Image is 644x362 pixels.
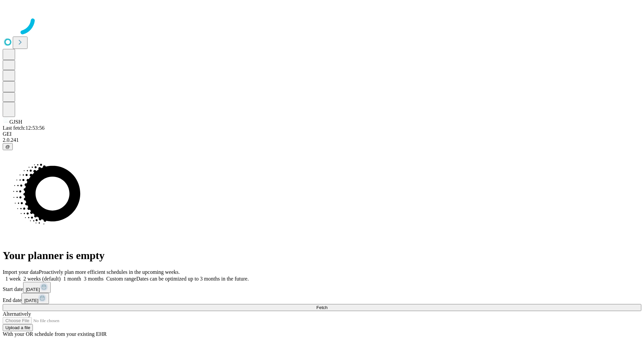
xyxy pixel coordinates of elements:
[3,304,641,311] button: Fetch
[3,331,107,337] span: With your OR schedule from your existing EHR
[84,276,104,282] span: 3 months
[5,276,21,282] span: 1 week
[3,125,45,131] span: Last fetch: 12:53:56
[24,298,38,303] span: [DATE]
[136,276,249,282] span: Dates can be optimized up to 3 months in the future.
[3,311,31,317] span: Alternatively
[3,143,13,150] button: @
[3,249,641,262] h1: Your planner is empty
[3,282,641,293] div: Start date
[26,287,40,292] span: [DATE]
[9,119,22,125] span: GJSH
[63,276,81,282] span: 1 month
[3,269,39,275] span: Import your data
[3,137,641,143] div: 2.0.241
[3,324,33,331] button: Upload a file
[23,276,61,282] span: 2 weeks (default)
[3,293,641,304] div: End date
[106,276,136,282] span: Custom range
[3,131,641,137] div: GEI
[21,293,49,304] button: [DATE]
[5,144,10,149] span: @
[316,305,327,310] span: Fetch
[39,269,180,275] span: Proactively plan more efficient schedules in the upcoming weeks.
[23,282,51,293] button: [DATE]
